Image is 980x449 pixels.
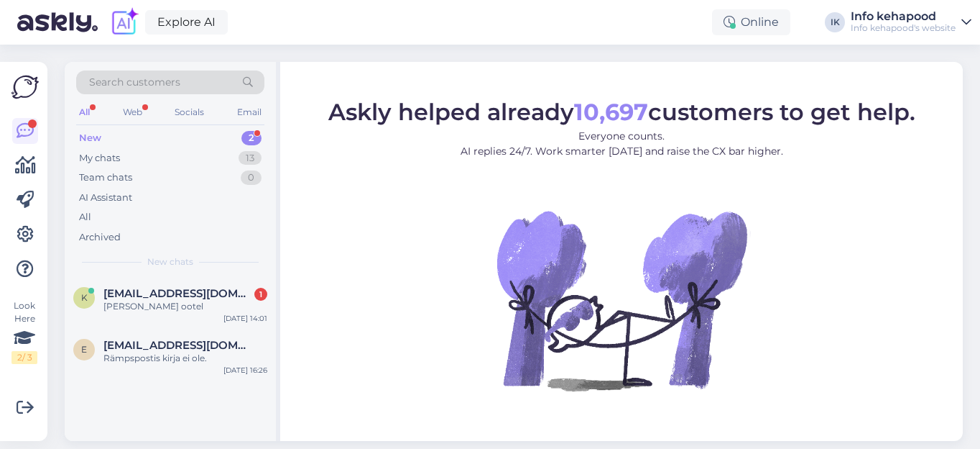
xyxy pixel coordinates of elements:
div: IK [825,12,845,32]
div: Socials [172,103,207,122]
span: Evelin1965@hot.ee [103,339,253,352]
div: [DATE] 14:01 [223,313,267,324]
div: 2 [241,131,262,145]
b: 10,697 [574,98,648,126]
div: 0 [241,171,262,185]
span: E [81,344,87,355]
span: K [81,292,88,303]
img: No Chat active [492,171,751,430]
a: Info kehapoodInfo kehapood's website [851,11,971,34]
div: Info kehapood's website [851,22,956,34]
div: Email [234,103,264,122]
a: Explore AI [145,10,228,35]
div: Archived [79,230,121,245]
div: Rämpspostis kirja ei ole. [103,352,267,365]
img: explore-ai [109,7,139,37]
div: Team chats [79,171,132,185]
div: AI Assistant [79,191,132,205]
div: [PERSON_NAME] ootel [103,300,267,313]
div: Online [712,9,790,35]
div: My chats [79,151,120,165]
div: 13 [239,151,262,165]
span: K2tlin.kuuspalu@gmail.com [103,287,253,300]
span: Askly helped already customers to get help. [328,98,915,126]
div: 1 [254,288,267,301]
div: All [79,210,91,224]
span: Search customers [89,75,180,90]
div: Look Here [11,299,37,364]
div: New [79,131,101,145]
div: Web [120,103,145,122]
div: All [76,103,93,122]
img: Askly Logo [11,73,39,101]
p: Everyone counts. AI replies 24/7. Work smarter [DATE] and raise the CX bar higher. [328,129,915,159]
span: New chats [147,255,193,268]
div: [DATE] 16:26 [223,365,267,376]
div: 2 / 3 [11,351,37,364]
div: Info kehapood [851,11,956,22]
